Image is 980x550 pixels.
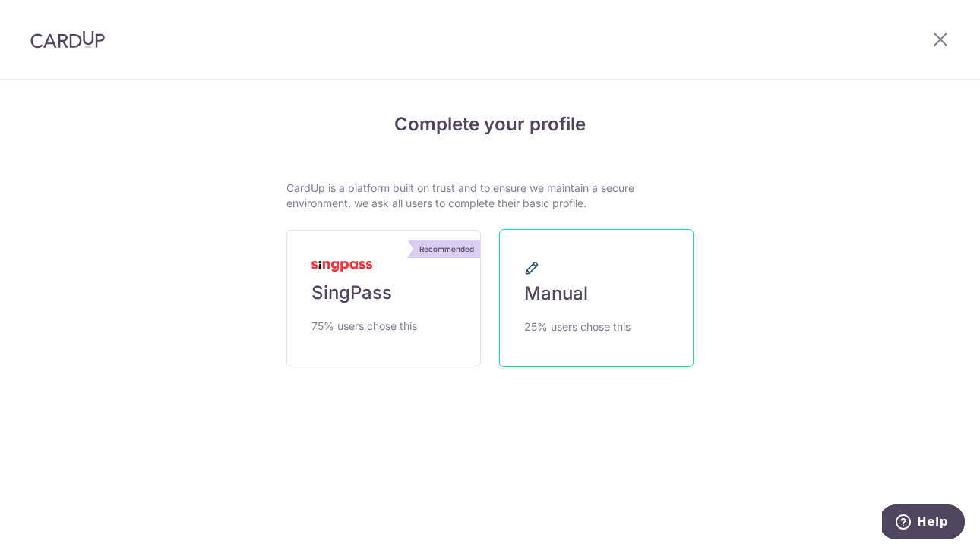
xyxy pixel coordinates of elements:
[524,281,588,306] span: Manual
[499,229,694,367] a: Manual 25% users chose this
[311,261,372,272] img: MyInfoLogo
[286,111,694,138] h4: Complete your profile
[413,240,480,258] div: Recommended
[311,317,417,335] span: 75% users chose this
[286,230,481,366] a: Recommended SingPass 75% users chose this
[286,181,694,211] p: CardUp is a platform built on trust and to ensure we maintain a secure environment, we ask all us...
[882,504,965,542] iframe: Opens a widget where you can find more information
[311,281,392,305] span: SingPass
[35,11,66,24] span: Help
[30,30,105,49] img: CardUp
[524,318,631,336] span: 25% users chose this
